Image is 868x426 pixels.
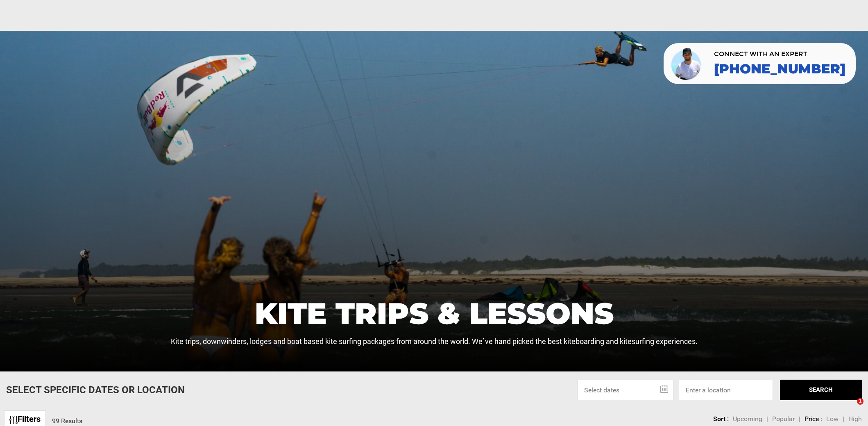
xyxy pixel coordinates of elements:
p: Select Specific Dates Or Location [6,383,185,397]
li: Price : [805,415,822,424]
li: | [766,415,768,424]
input: Enter a location [679,380,773,400]
span: Popular [772,415,795,423]
li: | [843,415,844,424]
input: Select dates [577,380,674,400]
li: Sort : [713,415,729,424]
span: Upcoming [733,415,762,423]
p: Kite trips, downwinders, lodges and boat based kite surfing packages from around the world. We`ve... [171,336,698,347]
button: SEARCH [780,380,862,400]
span: Low [826,415,839,423]
img: contact our team [670,46,704,81]
h1: Kite Trips & Lessons [171,298,698,328]
iframe: Intercom live chat [840,398,860,418]
span: 99 Results [52,417,82,425]
img: btn-icon.svg [9,416,18,424]
span: 1 [857,398,863,405]
span: CONNECT WITH AN EXPERT [714,51,845,57]
span: High [848,415,862,423]
a: [PHONE_NUMBER] [714,62,845,76]
li: | [799,415,800,424]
